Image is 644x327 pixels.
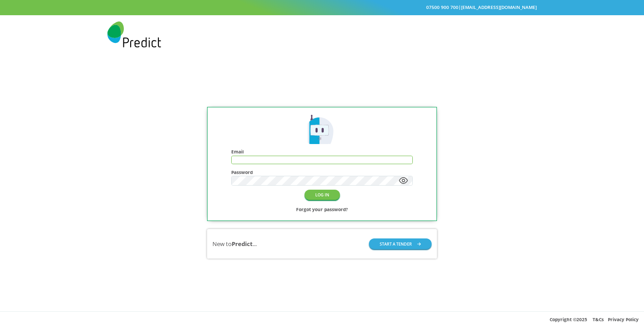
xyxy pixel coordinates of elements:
button: LOG IN [305,190,340,200]
a: Privacy Policy [608,316,639,323]
b: Predict [232,240,253,248]
a: 07500 900 700 [426,4,458,10]
button: START A TENDER [369,238,432,249]
a: T&Cs [593,316,604,323]
h4: Email [231,149,413,154]
a: Forgot your password? [296,205,348,214]
h4: Password [231,170,413,175]
div: | [107,3,537,12]
a: [EMAIL_ADDRESS][DOMAIN_NAME] [461,4,537,10]
img: Predict Mobile [107,21,161,47]
img: Predict Mobile [305,114,338,146]
div: New to ... [212,240,257,248]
